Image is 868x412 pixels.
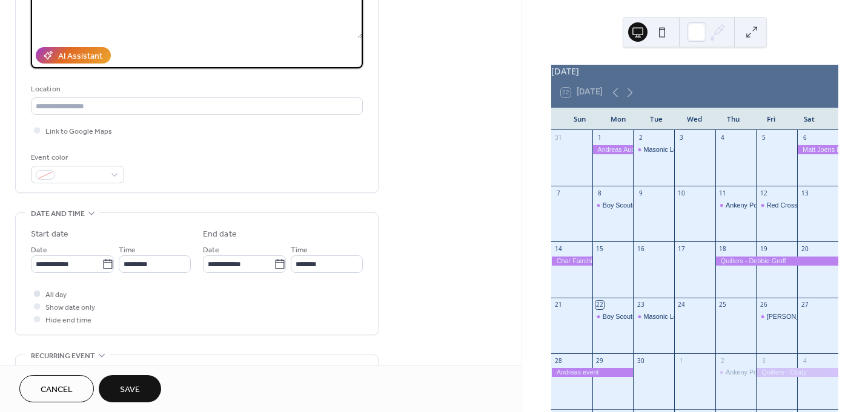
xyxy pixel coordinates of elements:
[633,312,674,321] div: Masonic Lodge Meeting
[790,108,829,131] div: Sat
[554,189,563,198] div: 7
[797,145,838,154] div: Matt Joens Event
[801,245,809,253] div: 20
[756,312,797,321] div: Laure Ellis
[633,145,674,154] div: Masonic Lodge Meeting
[677,189,686,198] div: 10
[756,368,838,377] div: Quilters - Cindy
[714,108,752,131] div: Thu
[599,108,637,131] div: Mon
[99,375,161,402] button: Save
[637,108,675,131] div: Tue
[677,134,686,142] div: 3
[561,108,599,131] div: Sun
[592,145,634,154] div: Andreas Auction
[119,244,136,257] span: Time
[760,356,768,365] div: 3
[726,368,818,377] div: Ankeny Post 42 Legion Meeting
[760,189,768,198] div: 12
[291,244,308,257] span: Time
[45,314,91,327] span: Hide end time
[592,201,634,210] div: Boy Scouts Meeting
[643,145,713,154] div: Masonic Lodge Meeting
[551,65,838,78] div: [DATE]
[31,228,68,241] div: Start date
[760,245,768,253] div: 19
[603,312,661,321] div: Boy Scouts Meeting
[58,50,102,63] div: AI Assistant
[203,228,237,241] div: End date
[637,134,645,142] div: 2
[637,189,645,198] div: 9
[718,301,727,309] div: 25
[31,244,47,257] span: Date
[718,356,727,365] div: 2
[554,134,563,142] div: 31
[715,201,757,210] div: Ankeny Post 42 Legion Meeting
[767,201,833,210] div: Red Cross Blood Drive
[801,301,809,309] div: 27
[592,312,634,321] div: Boy Scouts Meeting
[801,134,809,142] div: 6
[801,356,809,365] div: 4
[677,301,686,309] div: 24
[595,356,604,365] div: 29
[767,312,821,321] div: [PERSON_NAME]
[551,368,633,377] div: Andreas event
[752,108,790,131] div: Fri
[595,245,604,253] div: 15
[595,134,604,142] div: 1
[718,134,727,142] div: 4
[554,356,563,365] div: 28
[554,301,563,309] div: 21
[45,301,95,314] span: Show date only
[760,301,768,309] div: 26
[31,151,122,164] div: Event color
[715,257,838,266] div: Quilters - Debbie Groff
[19,375,94,402] button: Cancel
[718,245,727,253] div: 18
[675,108,714,131] div: Wed
[551,257,592,266] div: Char Fairchild Event
[726,201,818,210] div: Ankeny Post 42 Legion Meeting
[31,350,95,362] span: Recurring event
[41,384,73,396] span: Cancel
[718,189,727,198] div: 11
[45,289,67,301] span: All day
[637,245,645,253] div: 16
[120,384,140,396] span: Save
[637,356,645,365] div: 30
[31,83,360,96] div: Location
[715,368,757,377] div: Ankeny Post 42 Legion Meeting
[801,189,809,198] div: 13
[203,244,219,257] span: Date
[45,125,112,138] span: Link to Google Maps
[677,356,686,365] div: 1
[31,208,85,220] span: Date and time
[760,134,768,142] div: 5
[637,301,645,309] div: 23
[677,245,686,253] div: 17
[595,189,604,198] div: 8
[643,312,713,321] div: Masonic Lodge Meeting
[595,301,604,309] div: 22
[554,245,563,253] div: 14
[603,201,661,210] div: Boy Scouts Meeting
[756,201,797,210] div: Red Cross Blood Drive
[36,47,111,64] button: AI Assistant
